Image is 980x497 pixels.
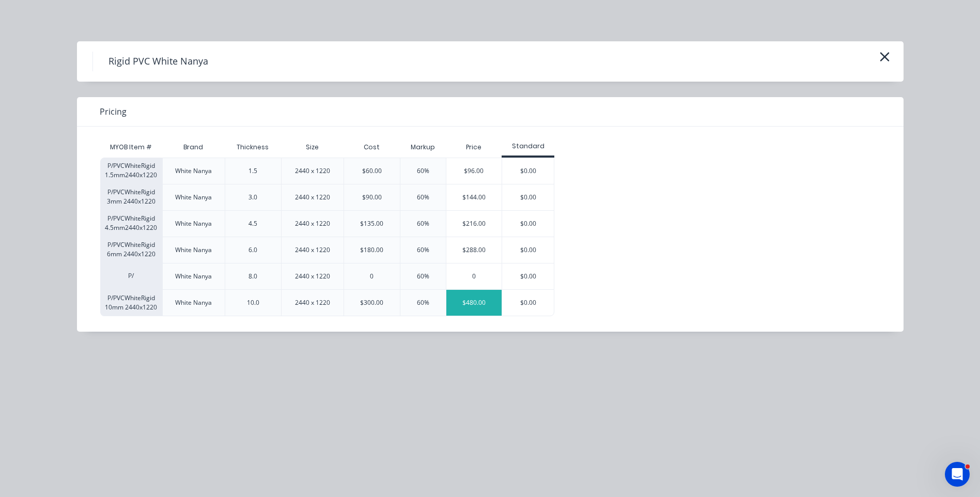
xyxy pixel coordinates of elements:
[344,137,400,158] div: Cost
[248,245,257,255] div: 6.0
[446,137,502,158] div: Price
[295,193,330,202] div: 2440 x 1220
[100,237,162,263] div: P/PVCWhiteRigid 6mm 2440x1220
[175,272,212,281] div: White Nanya
[248,272,257,281] div: 8.0
[370,272,374,281] div: 0
[360,219,383,228] div: $135.00
[417,245,429,255] div: 60%
[400,137,446,158] div: Markup
[175,193,212,202] div: White Nanya
[100,137,162,158] div: MYOB Item #
[295,245,330,255] div: 2440 x 1220
[100,158,162,184] div: P/PVCWhiteRigid 1.5mm2440x1220
[502,237,554,263] div: $0.00
[945,462,970,487] iframe: Intercom live chat
[175,245,212,255] div: White Nanya
[417,193,429,202] div: 60%
[446,211,502,237] div: $216.00
[446,158,502,184] div: $96.00
[446,290,502,316] div: $480.00
[295,219,330,228] div: 2440 x 1220
[248,193,257,202] div: 3.0
[295,298,330,307] div: 2440 x 1220
[247,298,259,307] div: 10.0
[502,263,554,289] div: $0.00
[360,245,383,255] div: $180.00
[248,219,257,228] div: 4.5
[502,158,554,184] div: $0.00
[228,134,277,160] div: Thickness
[298,134,327,160] div: Size
[100,289,162,316] div: P/PVCWhiteRigid 10mm 2440x1220
[100,105,127,118] span: Pricing
[502,211,554,237] div: $0.00
[175,298,212,307] div: White Nanya
[175,134,211,160] div: Brand
[417,166,429,176] div: 60%
[248,166,257,176] div: 1.5
[446,263,502,289] div: 0
[502,290,554,316] div: $0.00
[100,263,162,289] div: P/
[362,193,382,202] div: $90.00
[417,272,429,281] div: 60%
[502,142,554,151] div: Standard
[92,52,224,71] h4: Rigid PVC White Nanya
[417,298,429,307] div: 60%
[502,184,554,210] div: $0.00
[446,184,502,210] div: $144.00
[100,210,162,237] div: P/PVCWhiteRigid 4.5mm2440x1220
[295,166,330,176] div: 2440 x 1220
[360,298,383,307] div: $300.00
[446,237,502,263] div: $288.00
[175,219,212,228] div: White Nanya
[100,184,162,210] div: P/PVCWhiteRigid 3mm 2440x1220
[175,166,212,176] div: White Nanya
[295,272,330,281] div: 2440 x 1220
[362,166,382,176] div: $60.00
[417,219,429,228] div: 60%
